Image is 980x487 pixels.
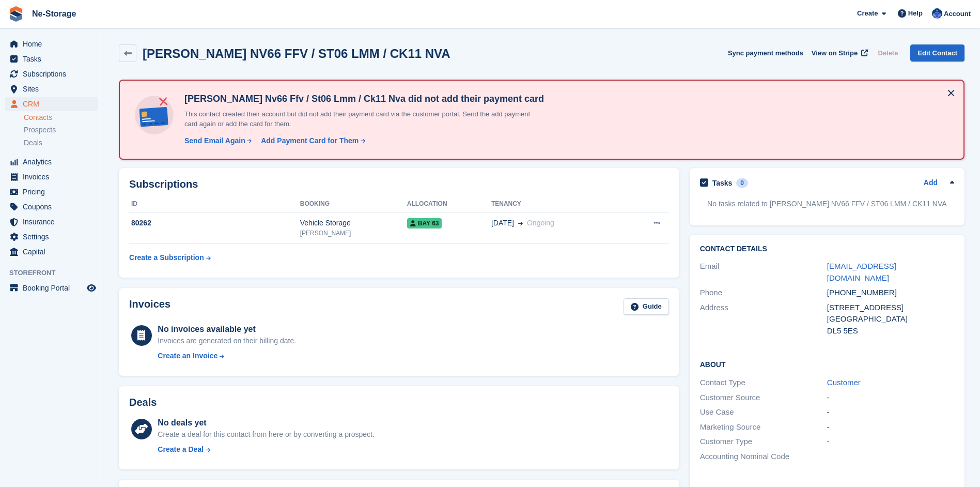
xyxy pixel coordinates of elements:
[23,230,85,244] span: Settings
[527,219,554,227] span: Ongoing
[712,178,733,188] h2: Tasks
[23,200,85,214] span: Coupons
[158,351,217,361] div: Create an Invoice
[158,351,296,361] a: Create an Invoice
[700,199,954,209] p: No tasks related to [PERSON_NAME] NV66 FFV / ST06 LMM / CK11 NVA
[28,5,80,22] a: Ne-Storage
[5,281,98,295] a: menu
[180,93,544,105] h4: [PERSON_NAME] Nv66 Ffv / St06 Lmm / Ck11 Nva did not add their payment card
[24,138,98,148] a: Deals
[5,97,98,111] a: menu
[932,8,942,19] img: Karol Carter
[5,185,98,199] a: menu
[827,421,954,433] div: -
[5,200,98,214] a: menu
[129,178,669,190] h2: Subscriptions
[158,429,374,440] div: Create a deal for this contact from here or by converting a prospect.
[85,282,98,294] a: Preview store
[827,325,954,337] div: DL5 5ES
[8,6,24,22] img: stora-icon-8386f47178a22dfd0bd8f6a31ec36ba5ce8667c1dd55bd0f319d3a0aa187defe.svg
[129,397,157,408] h2: Deals
[24,138,42,148] span: Deals
[23,52,85,66] span: Tasks
[944,9,971,19] span: Account
[807,44,870,62] a: View on Stripe
[129,252,204,263] div: Create a Subscription
[700,421,827,433] div: Marketing Source
[5,170,98,184] a: menu
[23,281,85,295] span: Booking Portal
[129,248,211,267] a: Create a Subscription
[158,444,374,455] a: Create a Deal
[827,302,954,314] div: [STREET_ADDRESS]
[132,93,176,137] img: no-card-linked-e7822e413c904bf8b177c4d89f31251c4716f9871600ec3ca5bfc59e148c83f4.svg
[700,436,827,448] div: Customer Type
[24,113,98,123] a: Contacts
[827,287,954,299] div: [PHONE_NUMBER]
[129,298,170,315] h2: Invoices
[857,8,878,19] span: Create
[728,44,803,62] button: Sync payment methods
[5,82,98,96] a: menu
[700,451,827,463] div: Accounting Nominal Code
[158,336,296,346] div: Invoices are generated on their billing date.
[700,302,827,337] div: Address
[5,155,98,169] a: menu
[300,218,407,229] div: Vehicle Storage
[700,377,827,389] div: Contact Type
[827,378,861,387] a: Customer
[129,218,300,229] div: 80262
[700,359,954,369] h2: About
[184,135,245,146] div: Send Email Again
[700,392,827,404] div: Customer Source
[827,262,896,282] a: [EMAIL_ADDRESS][DOMAIN_NAME]
[261,135,359,146] div: Add Payment Card for Them
[827,392,954,404] div: -
[910,44,965,62] a: Edit Contact
[908,8,923,19] span: Help
[5,52,98,66] a: menu
[23,215,85,229] span: Insurance
[827,313,954,325] div: [GEOGRAPHIC_DATA]
[700,406,827,418] div: Use Case
[143,47,450,60] h2: [PERSON_NAME] NV66 FFV / ST06 LMM / CK11 NVA
[812,48,858,58] span: View on Stripe
[24,125,56,135] span: Prospects
[23,170,85,184] span: Invoices
[491,218,514,229] span: [DATE]
[180,109,542,129] p: This contact created their account but did not add their payment card via the customer portal. Se...
[5,37,98,51] a: menu
[23,37,85,51] span: Home
[23,185,85,199] span: Pricing
[23,245,85,259] span: Capital
[5,245,98,259] a: menu
[5,67,98,81] a: menu
[827,436,954,448] div: -
[700,287,827,299] div: Phone
[129,196,300,212] th: ID
[23,82,85,96] span: Sites
[23,97,85,111] span: CRM
[158,444,204,455] div: Create a Deal
[5,230,98,244] a: menu
[624,298,669,315] a: Guide
[700,245,954,253] h2: Contact Details
[158,417,374,429] div: No deals yet
[24,125,98,135] a: Prospects
[700,261,827,284] div: Email
[300,229,407,238] div: [PERSON_NAME]
[300,196,407,212] th: Booking
[9,268,103,278] span: Storefront
[491,196,624,212] th: Tenancy
[23,155,85,169] span: Analytics
[736,178,748,188] div: 0
[23,67,85,81] span: Subscriptions
[827,406,954,418] div: -
[158,323,296,336] div: No invoices available yet
[924,177,938,189] a: Add
[257,135,366,146] a: Add Payment Card for Them
[407,218,442,229] span: BAY 63
[407,196,491,212] th: Allocation
[874,44,902,62] button: Delete
[5,215,98,229] a: menu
